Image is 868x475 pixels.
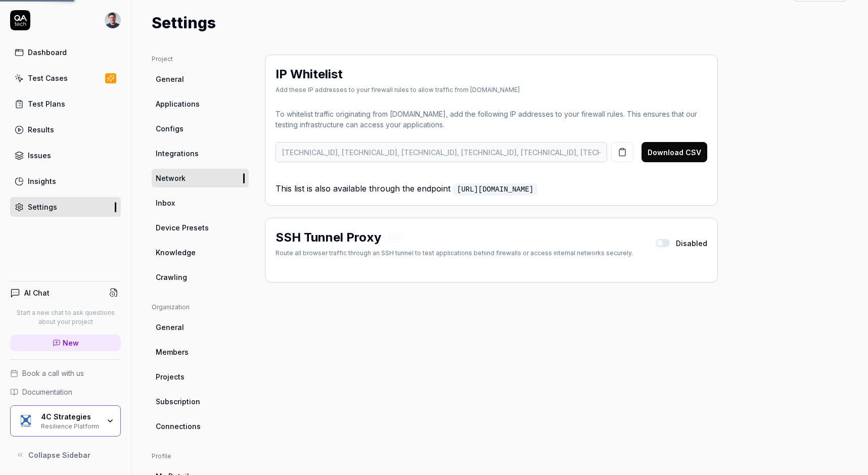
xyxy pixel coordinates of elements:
[22,368,84,378] span: Book a call with us
[28,124,54,135] div: Results
[156,148,199,159] span: Integrations
[611,142,633,162] button: Copy
[385,233,403,242] span: Beta
[28,176,56,186] div: Insights
[10,146,121,165] a: Issues
[28,150,51,161] div: Issues
[10,68,121,88] a: Test Cases
[152,169,249,187] a: Network
[152,452,249,461] div: Profile
[156,396,200,407] span: Subscription
[156,222,209,233] span: Device Presets
[28,202,57,212] div: Settings
[276,109,707,130] p: To whitelist traffic originating from [DOMAIN_NAME], add the following IP addresses to your firew...
[276,228,381,247] h2: SSH Tunnel Proxy
[10,171,121,191] a: Insights
[276,85,520,94] div: Add these IP addresses to your firewall rules to allow traffic from [DOMAIN_NAME]
[152,417,249,436] a: Connections
[28,99,65,109] div: Test Plans
[156,322,184,332] span: General
[276,65,343,83] h2: IP Whitelist
[152,55,249,64] div: Project
[156,99,200,109] span: Applications
[156,272,187,282] span: Crawling
[24,288,50,298] h4: AI Chat
[156,247,196,258] span: Knowledge
[152,367,249,386] a: Projects
[10,308,121,326] p: Start a new chat to ask questions about your project
[152,144,249,163] a: Integrations
[41,412,100,421] div: 4C Strategies
[10,42,121,62] a: Dashboard
[152,94,249,113] a: Applications
[152,343,249,361] a: Members
[28,47,67,58] div: Dashboard
[152,119,249,138] a: Configs
[156,173,186,183] span: Network
[676,238,707,249] span: Disabled
[10,368,121,378] a: Book a call with us
[10,120,121,139] a: Results
[152,303,249,312] div: Organization
[156,421,201,432] span: Connections
[17,412,35,430] img: 4C Strategies Logo
[642,142,707,162] button: Download CSV
[10,197,121,217] a: Settings
[10,335,121,351] a: New
[152,268,249,287] a: Crawling
[22,387,72,397] span: Documentation
[152,194,249,212] a: Inbox
[152,218,249,237] a: Device Presets
[10,445,121,465] button: Collapse Sidebar
[28,450,90,460] span: Collapse Sidebar
[453,183,537,196] a: [URL][DOMAIN_NAME]
[105,12,121,28] img: b1b9f40e-f7ca-4cc0-9fd2-cb79dc1617d3.jpeg
[63,338,79,348] span: New
[156,371,185,382] span: Projects
[152,318,249,337] a: General
[10,94,121,114] a: Test Plans
[156,123,184,134] span: Configs
[276,174,707,195] p: This list is also available through the endpoint
[156,198,175,208] span: Inbox
[276,249,633,258] div: Route all browser traffic through an SSH tunnel to test applications behind firewalls or access i...
[41,421,100,430] div: Resilience Platform
[10,405,121,437] button: 4C Strategies Logo4C StrategiesResilience Platform
[156,74,184,84] span: General
[152,392,249,411] a: Subscription
[152,70,249,88] a: General
[28,73,68,83] div: Test Cases
[152,243,249,262] a: Knowledge
[152,12,216,34] h1: Settings
[156,347,189,357] span: Members
[10,387,121,397] a: Documentation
